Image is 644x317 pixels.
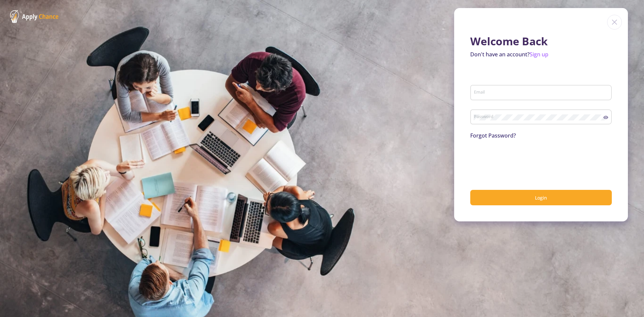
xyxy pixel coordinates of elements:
img: ApplyChance Logo [10,10,59,23]
h1: Welcome Back [470,35,612,48]
iframe: reCAPTCHA [470,148,572,174]
a: Forgot Password? [470,132,516,139]
img: close icon [607,15,622,30]
p: Don't have an account? [470,50,612,58]
span: Login [535,195,547,201]
a: Sign up [530,51,548,58]
button: Login [470,190,612,206]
